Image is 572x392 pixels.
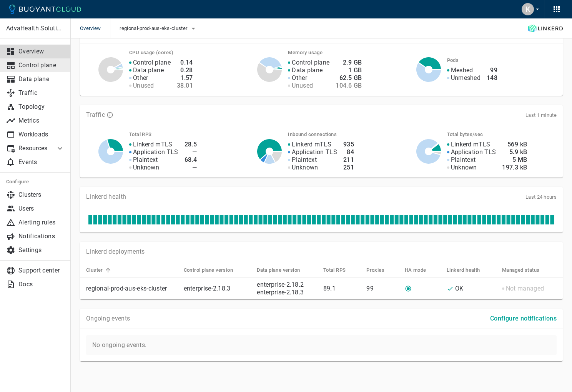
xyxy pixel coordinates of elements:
p: Control plane [292,59,329,66]
span: Total RPS [323,267,356,274]
p: Data plane [133,66,164,74]
a: enterprise-2.18.2 [257,281,304,288]
h4: 84 [343,148,354,156]
h4: 0.14 [177,59,193,66]
svg: TLS data is compiled from traffic seen by Linkerd proxies. RPS and TCP bytes reflect both inbound... [106,111,113,118]
p: Linkerd health [86,193,126,201]
span: Control plane version [184,267,243,274]
span: Last 24 hours [525,194,557,200]
p: Linkerd mTLS [451,141,491,148]
p: AdvaHealth Solutions [6,25,64,32]
p: Overview [18,48,65,55]
span: Overview [80,18,110,38]
h4: 251 [343,164,354,171]
p: Application TLS [133,148,178,156]
span: Last 1 minute [525,112,557,118]
p: Control plane [18,61,65,69]
h4: 68.4 [185,156,197,164]
p: Metrics [18,117,65,125]
div: K [522,3,534,15]
h5: Total RPS [323,267,346,273]
p: Traffic [18,89,65,97]
p: Unknown [133,164,159,171]
p: Unused [133,82,154,90]
h5: Proxies [366,267,384,273]
h5: Control plane version [184,267,233,273]
p: Notifications [18,233,65,240]
h4: 99 [487,66,497,74]
h4: — [185,164,197,171]
p: 89.1 [323,285,361,292]
button: regional-prod-aus-eks-cluster [120,23,198,34]
h5: Cluster [86,267,103,273]
p: Unknown [451,164,477,171]
p: regional-prod-aus-eks-cluster [86,285,178,292]
h4: 5.9 kB [502,148,527,156]
button: Configure notifications [487,312,560,326]
h5: Data plane version [257,267,300,273]
a: Configure notifications [487,314,560,322]
p: Unused [292,82,313,90]
p: Plaintext [292,156,317,164]
p: Events [18,158,65,166]
h4: 1.57 [177,74,193,82]
p: Ongoing events [86,315,130,322]
h4: — [185,148,197,156]
p: Data plane [292,66,323,74]
p: Control plane [133,59,171,66]
p: Alerting rules [18,219,65,226]
p: Settings [18,246,65,254]
h4: 935 [343,141,354,148]
span: Data plane version [257,267,310,274]
p: Plaintext [451,156,476,164]
a: enterprise-2.18.3 [257,289,304,296]
h4: 5 MB [502,156,527,164]
h5: Configure [6,179,65,185]
span: Cluster [86,267,113,274]
h4: 197.3 kB [502,164,527,171]
h4: 62.5 GB [336,74,362,82]
p: Users [18,205,65,213]
h4: 148 [487,74,497,82]
p: Plaintext [133,156,158,164]
p: Clusters [18,191,65,199]
span: regional-prod-aus-eks-cluster [120,25,189,32]
h4: Configure notifications [490,315,557,322]
h4: 104.6 GB [336,82,362,90]
p: Topology [18,103,65,111]
p: Application TLS [292,148,337,156]
h4: 1 GB [336,66,362,74]
p: Linkerd mTLS [133,141,173,148]
p: Data plane [18,75,65,83]
p: Workloads [18,131,65,138]
p: 99 [366,285,398,292]
p: Linkerd mTLS [292,141,331,148]
h5: Linkerd health [447,267,480,273]
span: Managed status [502,267,550,274]
p: Application TLS [451,148,496,156]
h5: HA mode [405,267,426,273]
h5: Managed status [502,267,540,273]
span: HA mode [405,267,436,274]
p: Docs [18,281,65,288]
p: Other [292,74,307,82]
h4: 28.5 [185,141,197,148]
p: No ongoing events. [86,335,557,355]
p: Meshed [451,66,473,74]
p: Resources [18,145,49,152]
p: Unknown [292,164,318,171]
span: Linkerd health [447,267,490,274]
p: Linkerd deployments [86,248,145,256]
a: enterprise-2.18.3 [184,285,231,292]
p: Not managed [506,285,544,292]
h4: 211 [343,156,354,164]
h4: 38.01 [177,82,193,90]
p: Other [133,74,148,82]
h4: 2.9 GB [336,59,362,66]
p: Traffic [86,111,105,119]
p: Unmeshed [451,74,481,82]
h4: 0.28 [177,66,193,74]
h4: 569 kB [502,141,527,148]
p: OK [455,285,464,292]
span: Proxies [366,267,394,274]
